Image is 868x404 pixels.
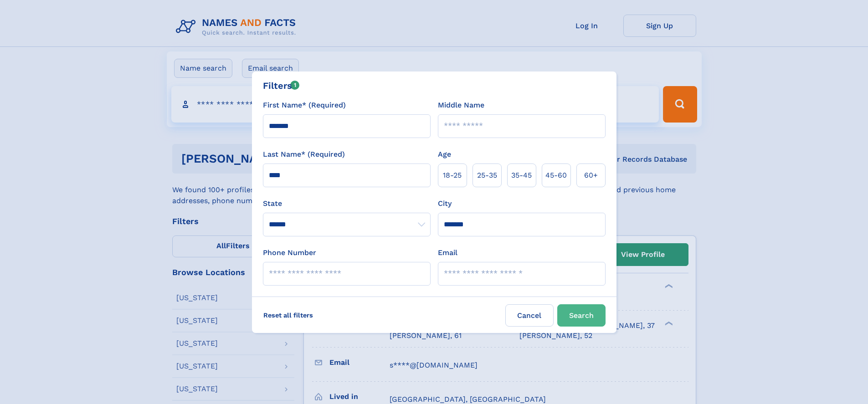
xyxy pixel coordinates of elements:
label: State [263,198,431,209]
span: 45‑60 [545,170,567,181]
label: First Name* (Required) [263,100,346,111]
span: 60+ [584,170,598,181]
span: 18‑25 [443,170,462,181]
div: Filters [263,79,300,92]
label: Phone Number [263,247,316,258]
span: 35‑45 [511,170,532,181]
label: City [438,198,452,209]
label: Email [438,247,457,258]
label: Cancel [505,304,554,327]
label: Reset all filters [257,304,319,326]
label: Age [438,149,451,160]
label: Middle Name [438,100,484,111]
button: Search [557,304,606,327]
label: Last Name* (Required) [263,149,345,160]
span: 25‑35 [477,170,497,181]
